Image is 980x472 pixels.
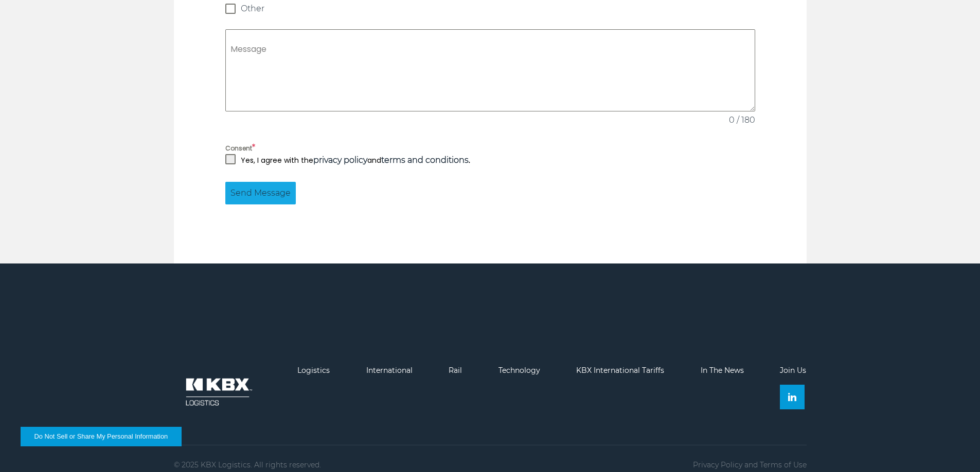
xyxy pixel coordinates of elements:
span: Send Message [230,187,291,199]
a: KBX International Tariffs [576,366,664,375]
p: © 2025 KBX Logistics. All rights reserved. [174,461,321,469]
a: Technology [498,366,540,375]
span: and [744,460,758,469]
button: Send Message [225,182,296,204]
a: terms and conditions [381,155,469,165]
img: kbx logo [174,366,261,418]
a: Join Us [780,366,806,375]
img: Linkedin [788,393,796,401]
button: Do Not Sell or Share My Personal Information [21,427,182,446]
label: Other [225,4,755,14]
label: Consent [225,142,755,154]
span: Other [241,4,264,14]
p: Yes, I agree with the and [241,154,470,166]
strong: . [381,155,470,165]
a: Terms of Use [760,460,807,469]
a: Rail [449,366,462,375]
span: 0 / 180 [714,114,755,126]
a: International [366,366,413,375]
a: Logistics [297,366,330,375]
a: privacy policy [313,155,367,165]
a: Privacy Policy [693,460,742,469]
a: In The News [701,366,744,375]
